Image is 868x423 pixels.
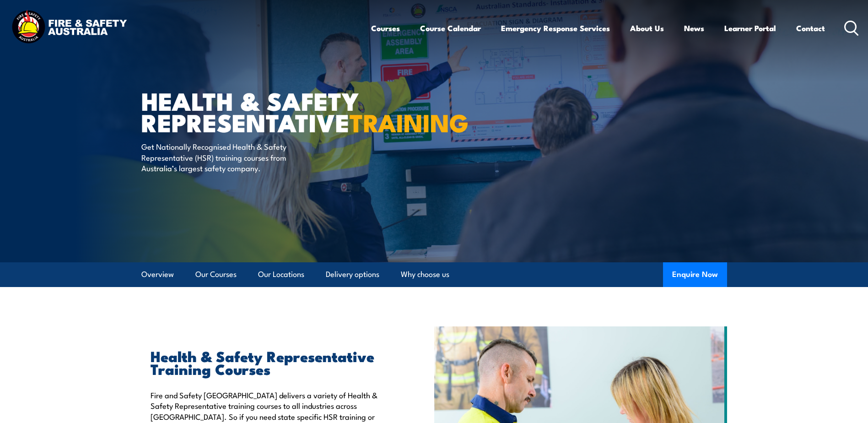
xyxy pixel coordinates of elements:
a: News [684,16,704,40]
button: Enquire Now [663,262,727,287]
a: Course Calendar [420,16,481,40]
a: Our Locations [258,262,304,287]
a: Courses [371,16,400,40]
h1: Health & Safety Representative [141,90,367,132]
a: Emergency Response Services [501,16,610,40]
a: Delivery options [326,262,379,287]
a: Our Courses [195,262,237,287]
a: Learner Portal [724,16,776,40]
a: Why choose us [401,262,449,287]
a: Contact [796,16,825,40]
a: Overview [141,262,174,287]
strong: TRAINING [350,103,469,141]
a: About Us [630,16,664,40]
h2: Health & Safety Representative Training Courses [151,349,392,375]
p: Get Nationally Recognised Health & Safety Representative (HSR) training courses from Australia’s ... [141,141,308,173]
